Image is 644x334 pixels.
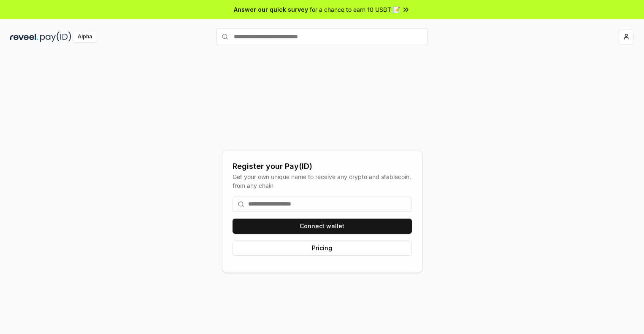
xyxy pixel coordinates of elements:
button: Connect wallet [233,219,412,234]
div: Get your own unique name to receive any crypto and stablecoin, from any chain [233,172,412,190]
img: pay_id [40,32,71,42]
button: Pricing [233,240,412,256]
span: Answer our quick survey [234,5,308,14]
div: Alpha [73,32,97,42]
img: reveel_dark [10,32,38,42]
div: Register your Pay(ID) [233,160,412,172]
span: for a chance to earn 10 USDT 📝 [310,5,400,14]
